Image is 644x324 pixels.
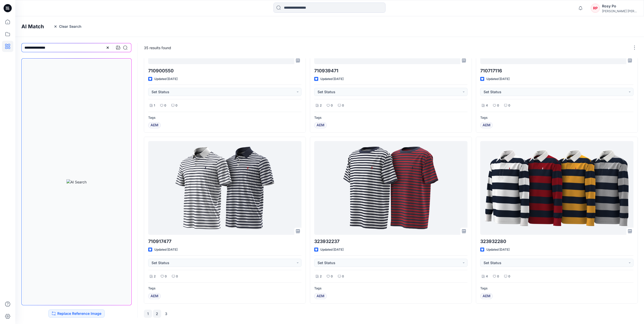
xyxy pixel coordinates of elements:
[331,103,333,108] p: 0
[150,293,158,299] span: AEM
[154,103,155,108] p: 1
[148,141,302,235] a: 710917477
[320,103,322,108] p: 2
[486,274,488,279] p: 4
[50,22,85,31] button: Clear Search
[165,274,167,279] p: 0
[331,274,333,279] p: 0
[148,67,302,74] p: 710900550
[162,310,170,318] button: 3
[317,122,324,128] span: AEM
[320,247,344,252] p: Updated [DATE]
[144,310,152,318] button: 1
[342,274,344,279] p: 0
[497,274,499,279] p: 0
[486,247,510,252] p: Updated [DATE]
[320,76,344,82] p: Updated [DATE]
[508,103,510,108] p: 0
[148,238,302,245] p: 710917477
[602,9,638,13] div: [PERSON_NAME] [PERSON_NAME]
[342,103,344,108] p: 0
[317,293,324,299] span: AEM
[480,141,634,235] a: 323932280
[175,103,177,108] p: 0
[314,141,468,235] a: 323932237
[508,274,510,279] p: 0
[314,67,468,74] p: 710939471
[148,286,302,291] p: Tags
[21,23,44,30] h4: AI Match
[48,309,105,318] button: Replace Reference Image
[591,4,600,13] div: RP
[314,238,468,245] p: 323932237
[486,103,488,108] p: 4
[148,115,302,120] p: Tags
[144,45,171,50] p: 35 results found
[150,122,158,128] span: AEM
[480,238,634,245] p: 323932280
[154,274,156,279] p: 2
[483,122,490,128] span: AEM
[154,76,177,82] p: Updated [DATE]
[497,103,499,108] p: 0
[486,76,510,82] p: Updated [DATE]
[154,247,177,252] p: Updated [DATE]
[164,103,166,108] p: 0
[66,179,87,185] img: AI Search
[602,3,638,9] div: Rosy Po
[480,286,634,291] p: Tags
[153,310,161,318] button: 2
[483,293,490,299] span: AEM
[480,115,634,120] p: Tags
[480,67,634,74] p: 710717116
[176,274,178,279] p: 0
[314,115,468,120] p: Tags
[320,274,322,279] p: 2
[314,286,468,291] p: Tags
